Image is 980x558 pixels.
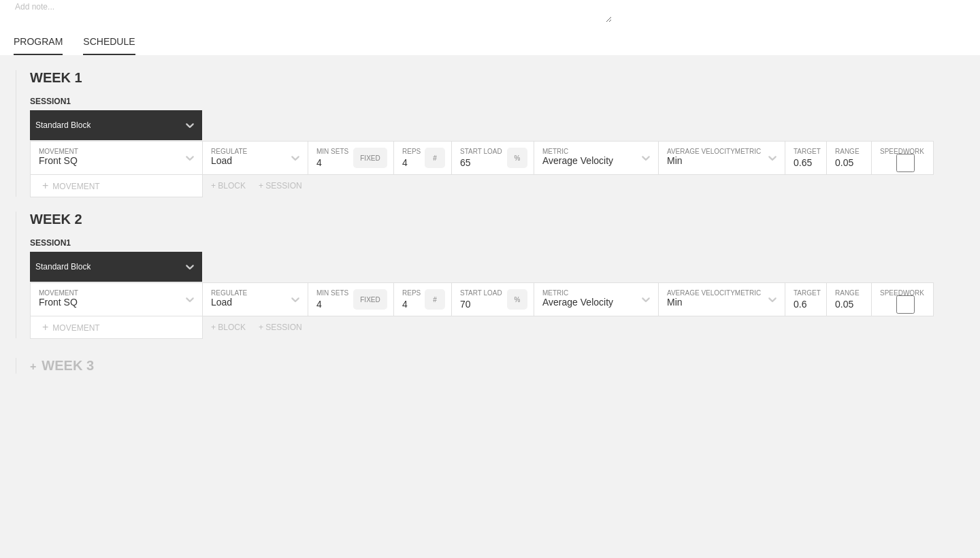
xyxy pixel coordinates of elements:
[30,316,203,339] div: MOVEMENT
[542,297,613,308] div: Average Velocity
[42,180,48,191] span: +
[433,154,437,162] p: #
[39,297,78,308] div: Front SQ
[211,297,232,308] div: Load
[912,493,980,558] iframe: Chat Widget
[30,70,82,85] span: WEEK 1
[514,296,521,303] p: %
[30,358,94,374] div: WEEK 3
[35,120,91,130] div: Standard Block
[30,361,36,372] span: +
[542,155,613,166] div: Average Velocity
[667,297,683,308] div: Min
[452,142,507,174] input: Any
[433,296,437,303] p: #
[211,181,259,191] div: + BLOCK
[83,36,135,55] a: SCHEDULE
[30,212,82,227] span: WEEK 2
[360,296,380,303] p: FIXED
[514,154,521,162] p: %
[667,155,683,166] div: Min
[30,238,71,248] span: SESSION 1
[259,181,313,191] div: + SESSION
[39,155,78,166] div: Front SQ
[30,97,71,106] span: SESSION 1
[211,155,232,166] div: Load
[452,283,507,316] input: Any
[35,262,91,272] div: Standard Block
[42,321,48,333] span: +
[211,323,259,332] div: + BLOCK
[30,175,203,197] div: MOVEMENT
[259,323,313,332] div: + SESSION
[14,36,63,55] a: PROGRAM
[360,154,380,162] p: FIXED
